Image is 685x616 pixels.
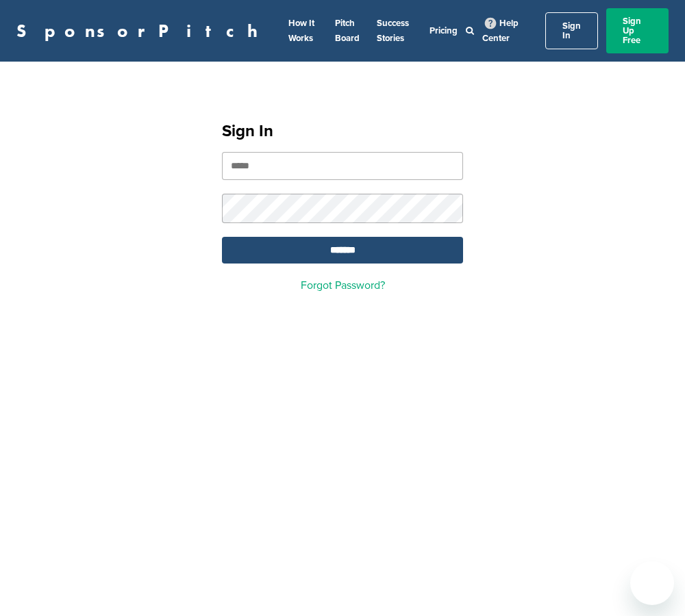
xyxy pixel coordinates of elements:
a: Help Center [482,15,519,47]
a: Pricing [429,25,458,36]
a: Sign In [545,12,598,49]
h1: Sign In [222,119,463,144]
iframe: Button to launch messaging window [630,561,674,605]
a: How It Works [288,18,314,44]
a: Sign Up Free [606,8,669,53]
a: SponsorPitch [16,22,266,40]
a: Pitch Board [335,18,360,44]
a: Forgot Password? [301,279,385,292]
a: Success Stories [377,18,409,44]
